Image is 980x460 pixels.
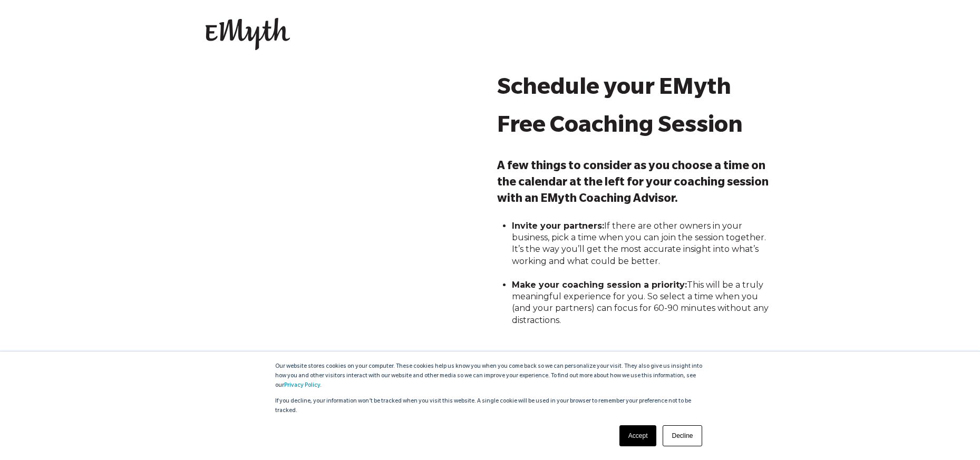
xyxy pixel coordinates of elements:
[284,383,320,389] a: Privacy Policy
[619,425,657,446] a: Accept
[512,279,769,327] li: This will be a truly meaningful experience for you. So select a time when you (and your partners)...
[512,280,687,290] strong: Make your coaching session a priority:
[206,85,483,454] iframe: Select a Date & Time - Calendly
[512,220,769,268] li: If there are other owners in your business, pick a time when you can join the session together. I...
[512,221,604,231] strong: Invite your partners:
[497,77,743,141] strong: Schedule your EMyth Free Coaching Session
[275,397,705,416] p: If you decline, your information won’t be tracked when you visit this website. A single cookie wi...
[275,362,705,390] p: Our website stores cookies on your computer. These cookies help us know you when you come back so...
[206,18,290,51] img: EMyth
[497,159,774,209] h3: A few things to consider as you choose a time on the calendar at the left for your coaching sessi...
[927,409,980,460] iframe: Chat Widget
[663,425,702,446] a: Decline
